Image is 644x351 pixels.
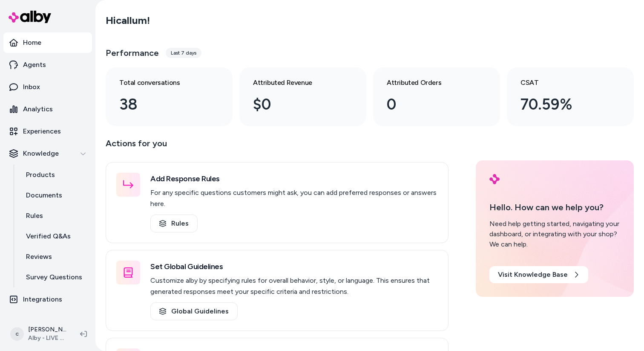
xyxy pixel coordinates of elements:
img: alby Logo [9,11,51,23]
a: Agents [3,55,92,75]
p: Verified Q&As [26,231,71,241]
a: Reviews [17,247,92,267]
div: $0 [253,93,339,116]
div: 70.59% [520,93,607,116]
a: Home [3,32,92,53]
p: Inbox [23,82,40,92]
a: Documents [17,185,92,206]
a: Attributed Revenue $0 [239,67,366,126]
p: Analytics [23,104,53,114]
h3: CSAT [520,78,607,88]
h3: Set Global Guidelines [150,261,438,273]
div: Last 7 days [166,48,201,58]
h3: Attributed Revenue [253,78,339,88]
h3: Add Response Rules [150,173,438,185]
p: For any specific questions customers might ask, you can add preferred responses or answers here. [150,187,438,209]
p: Integrations [23,294,62,305]
p: Products [26,170,55,180]
h3: Total conversations [119,78,205,88]
p: Home [23,38,41,48]
p: Agents [23,60,46,70]
a: Integrations [3,289,92,310]
p: [PERSON_NAME] [28,325,66,334]
button: c[PERSON_NAME]Alby - LIVE on [DOMAIN_NAME] [5,320,73,348]
a: Visit Knowledge Base [489,266,588,283]
a: Rules [150,215,198,232]
button: Knowledge [3,143,92,164]
h2: Hi callum ! [106,14,150,27]
img: alby Logo [489,174,500,184]
p: Hello. How can we help you? [489,201,620,214]
h3: Performance [106,47,159,59]
a: Products [17,165,92,185]
p: Reviews [26,252,52,262]
p: Knowledge [23,148,59,159]
p: Rules [26,211,43,221]
p: Experiences [23,126,61,136]
a: Attributed Orders 0 [373,67,500,126]
p: Actions for you [106,136,448,157]
a: Global Guidelines [150,302,238,320]
a: Survey Questions [17,267,92,287]
a: Total conversations 38 [106,67,233,126]
a: Verified Q&As [17,226,92,247]
div: 38 [119,93,205,116]
p: Customize alby by specifying rules for overall behavior, style, or language. This ensures that ge... [150,275,438,297]
div: 0 [387,93,473,116]
a: Inbox [3,77,92,97]
a: Rules [17,206,92,226]
p: Survey Questions [26,272,82,282]
h3: Attributed Orders [387,78,473,88]
span: Alby - LIVE on [DOMAIN_NAME] [28,334,66,342]
a: CSAT 70.59% [507,67,634,126]
p: Documents [26,190,62,200]
a: Analytics [3,99,92,119]
a: Experiences [3,121,92,142]
span: c [10,327,24,341]
div: Need help getting started, navigating your dashboard, or integrating with your shop? We can help. [489,219,620,249]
